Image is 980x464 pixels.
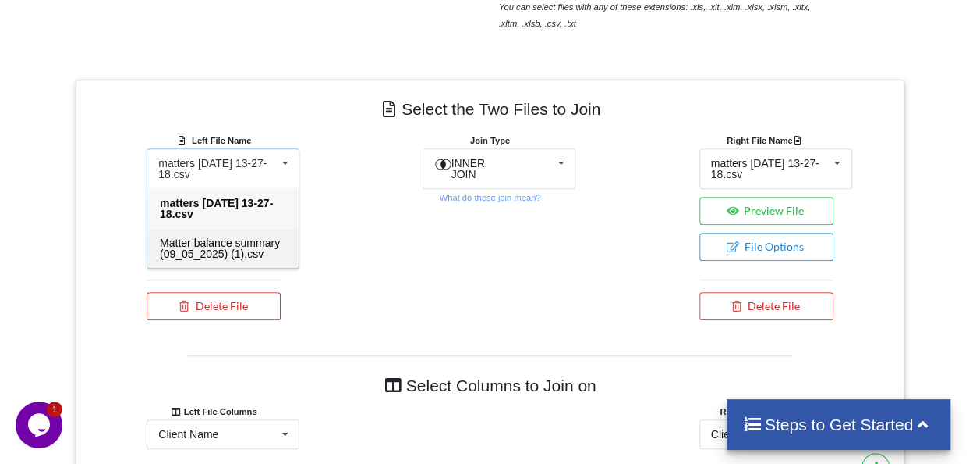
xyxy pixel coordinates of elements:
span: INNER JOIN [451,157,486,180]
h4: Select Columns to Join on [188,368,791,403]
h4: Steps to Get Started [742,415,935,434]
div: Client Name [711,429,771,440]
i: You can select files with any of these extensions: .xls, .xlt, .xlm, .xlsx, .xlsm, .xltx, .xltm, ... [499,2,811,28]
button: Delete File [147,292,281,320]
h4: Select the Two Files to Join [87,91,893,127]
iframe: chat widget [16,402,65,448]
button: File Options [699,233,833,261]
span: matters [DATE] 13-27-18.csv [160,197,273,220]
b: Right File Name [727,136,805,145]
b: Join Type [470,136,510,145]
div: matters [DATE] 13-27-18.csv [158,158,276,180]
button: Preview File [699,197,833,225]
button: Delete File [699,292,833,320]
b: Right File Columns [720,407,812,416]
small: What do these join mean? [439,193,540,202]
b: Left File Name [192,136,251,145]
div: matters [DATE] 13-27-18.csv [711,158,829,180]
span: Matter balance summary (09_05_2025) (1).csv [160,237,280,260]
b: Left File Columns [171,407,257,416]
div: Client Name [158,429,218,440]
